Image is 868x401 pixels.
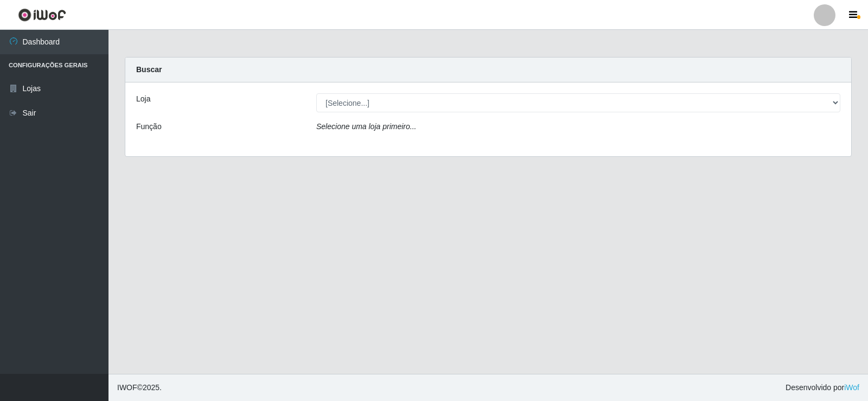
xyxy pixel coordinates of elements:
[18,8,66,22] img: CoreUI Logo
[136,65,162,74] strong: Buscar
[136,93,150,105] label: Loja
[786,382,859,393] span: Desenvolvido por
[136,121,162,132] label: Função
[316,122,416,131] i: Selecione uma loja primeiro...
[844,383,859,392] a: iWof
[117,382,162,393] span: © 2025 .
[117,383,137,392] span: IWOF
